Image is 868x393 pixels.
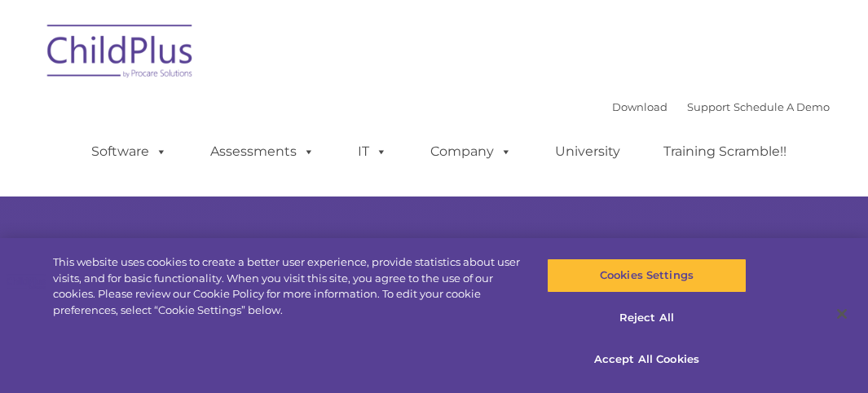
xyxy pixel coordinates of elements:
a: Download [612,100,668,113]
a: Support [687,100,730,113]
font: | [612,100,830,113]
button: Close [824,296,860,332]
a: IT [341,135,403,168]
a: Software [75,135,183,168]
a: Training Scramble!! [647,135,803,168]
button: Accept All Cookies [547,342,747,377]
a: Company [414,135,528,168]
a: University [539,135,637,168]
img: ChildPlus by Procare Solutions [39,13,202,95]
button: Reject All [547,301,747,335]
button: Cookies Settings [547,258,747,293]
div: This website uses cookies to create a better user experience, provide statistics about user visit... [53,254,521,318]
a: Schedule A Demo [734,100,830,113]
a: Assessments [194,135,331,168]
